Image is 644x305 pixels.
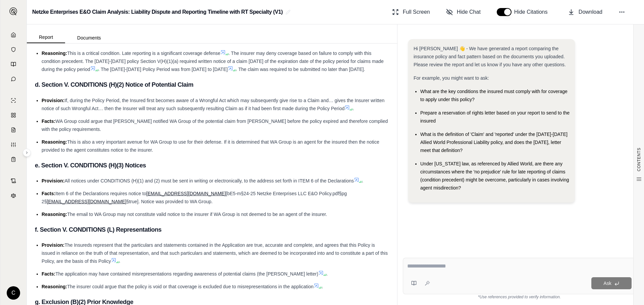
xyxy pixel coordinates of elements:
span: Facts: [42,271,55,277]
span: Reasoning: [42,284,67,289]
span: Provision: [42,242,64,248]
a: Custom Report [4,138,22,151]
a: Documents Vault [4,43,22,56]
button: Ask [591,277,632,289]
button: Expand sidebar [7,5,20,18]
span: Reasoning: [42,212,67,217]
span: §true]. Notice was provided to WA Group. [126,199,213,204]
span: . The insurer may deny coverage based on failure to comply with this condition precedent. The [DA... [42,51,384,72]
span: Prepare a reservation of rights letter based on your report to send to the insured [420,110,570,124]
span: Provision: [42,178,64,183]
div: C [7,286,20,300]
span: Item 6 of the Declarations requires notice to [55,191,146,196]
div: *Use references provided to verify information. [403,294,636,300]
span: Full Screen [403,8,430,16]
span: WA Group could argue that [PERSON_NAME] notified WA Group of the potential claim from [PERSON_NAM... [42,119,388,132]
span: The email to WA Group may not constitute valid notice to the insurer if WA Group is not deemed to... [67,212,327,217]
span: Under [US_STATE] law, as referenced by Allied World, are there any circumstances where the 'no pr... [420,161,569,190]
a: Legal Search Engine [4,189,22,202]
span: Reasoning: [42,139,67,145]
span: Hi [PERSON_NAME] 👋 - We have generated a report comparing the insurance policy and fact pattern b... [414,46,566,67]
span: Reasoning: [42,51,67,56]
a: Home [4,28,22,42]
span: Facts: [42,191,55,196]
a: Single Policy [4,94,22,107]
button: Download [565,5,605,19]
span: If, during the Policy Period, the Insured first becomes aware of a Wrongful Act which may subsequ... [42,98,384,111]
span: . [322,284,323,289]
span: . [326,271,328,277]
a: Coverage Table [4,153,22,166]
span: . [362,178,363,183]
button: Expand sidebar [23,149,31,157]
a: [EMAIL_ADDRESS][DOMAIN_NAME] [146,191,226,196]
span: The insurer could argue that the policy is void or that coverage is excluded due to misrepresenta... [67,284,314,289]
span: Download [579,8,602,16]
span: . The claim was required to be submitted no later than [DATE]. [236,67,365,72]
a: Prompt Library [4,58,22,71]
span: Ask [603,281,611,286]
span: . The [DATE]-[DATE] Policy Period was from [DATE] to [DATE] [98,67,228,72]
span: . [119,258,120,264]
span: The application may have contained misrepresentations regarding awareness of potential claims (th... [55,271,318,277]
span: What are the key conditions the insured must comply with for coverage to apply under this policy? [420,89,568,102]
h2: Netzke Enterprises E&O Claim Analysis: Liability Dispute and Reporting Timeline with RT Specialty... [32,6,283,18]
a: Chat [4,72,22,86]
h3: e. Section V. CONDITIONS (H)(3) Notices [35,159,389,171]
button: Full Screen [389,5,433,19]
span: This is a critical condition. Late reporting is a significant coverage defense [67,51,220,56]
span: Hide Citations [514,8,552,16]
h3: d. Section V. CONDITIONS (H)(2) Notice of Potential Claim [35,79,389,91]
a: [EMAIL_ADDRESS][DOMAIN_NAME] [47,199,126,204]
button: Report [27,32,65,43]
button: Documents [65,32,113,43]
span: Provision: [42,98,64,103]
span: This is also a very important avenue for WA Group to use for their defense. If it is determined t... [42,139,379,153]
span: . [353,106,354,111]
span: For example, you might want to ask: [414,75,489,81]
h3: f. Section V. CONDITIONS (L) Representations [35,224,389,236]
a: Claim Coverage [4,123,22,137]
img: Expand sidebar [9,7,17,15]
a: Policy Comparisons [4,108,22,122]
span: Facts: [42,119,55,124]
a: Contract Analysis [4,174,22,187]
span: What is the definition of 'Claim' and 'reported' under the [DATE]-[DATE] Allied World Professiona... [420,132,568,153]
span: CONTENTS [636,148,642,171]
span: Hide Chat [457,8,481,16]
span: All notices under CONDITIONS (H)(1) and (2) must be sent in writing or electronically, to the add... [64,178,354,183]
button: Hide Chat [443,5,483,19]
span: The Insureds represent that the particulars and statements contained in the Application are true,... [42,242,388,264]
